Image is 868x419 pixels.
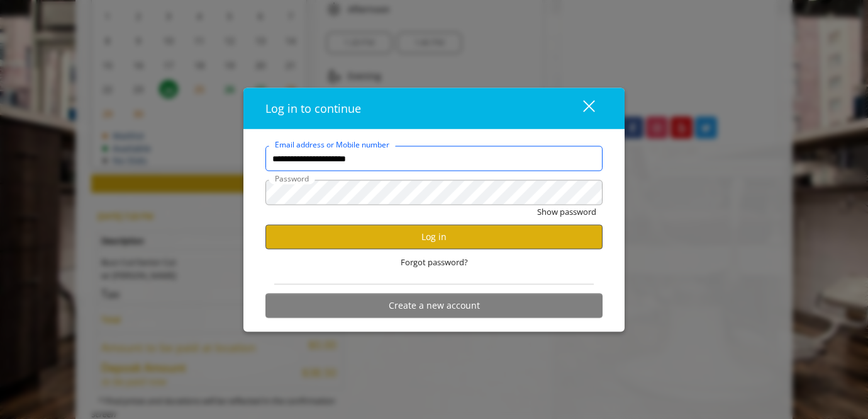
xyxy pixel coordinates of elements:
[569,99,594,118] div: close dialog
[265,101,361,116] span: Log in to continue
[269,139,396,151] label: Email address or Mobile number
[265,224,603,249] button: Log in
[265,293,603,318] button: Create a new account
[401,256,468,269] span: Forgot password?
[537,205,596,219] button: Show password
[560,96,603,122] button: close dialog
[265,146,603,171] input: Email address or Mobile number
[269,173,315,185] label: Password
[265,180,603,205] input: Password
